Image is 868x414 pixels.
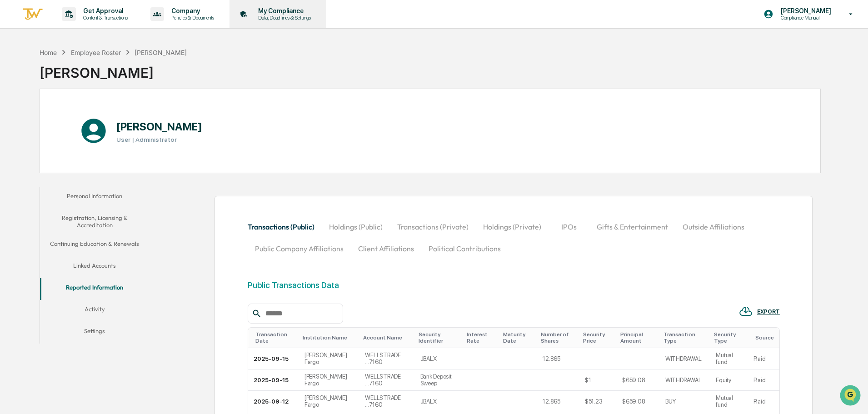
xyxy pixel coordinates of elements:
button: Activity [40,300,149,322]
button: Reported Information [40,278,149,300]
div: secondary tabs example [248,216,780,259]
div: Home [40,49,57,56]
p: Policies & Documents [164,15,219,21]
button: Registration, Licensing & Accreditation [40,209,149,234]
td: [PERSON_NAME] Fargo [299,348,359,369]
td: JBALX [415,391,464,412]
span: Attestations [75,115,113,124]
td: $659.08 [617,391,660,412]
div: Toggle SortBy [419,331,460,344]
td: 2025-09-12 [248,391,299,412]
div: Toggle SortBy [255,331,295,344]
td: WELLSTRADE ...7160 [359,348,414,369]
button: Outside Affiliations [675,216,752,238]
div: We're available if you need us! [31,79,115,86]
div: Toggle SortBy [663,331,707,344]
img: 1746055101610-c473b297-6a78-478c-a979-82029cc54cd1 [9,70,25,86]
td: WITHDRAWAL [660,369,711,391]
td: [PERSON_NAME] Fargo [299,391,359,412]
div: Toggle SortBy [541,331,576,344]
button: Personal Information [40,187,149,209]
iframe: Open customer support [839,384,863,409]
td: Plaid [748,348,779,369]
span: Preclearance [18,115,59,124]
div: secondary tabs example [40,187,149,344]
p: [PERSON_NAME] [773,7,836,15]
a: 🗄️Attestations [62,111,116,127]
td: $1 [579,369,617,391]
div: Toggle SortBy [755,334,776,341]
button: Public Company Affiliations [248,238,351,259]
img: EXPORT [739,304,753,318]
p: My Compliance [251,7,315,15]
td: Plaid [748,391,779,412]
a: Powered byPylon [64,154,110,161]
td: WELLSTRADE ...7160 [359,391,414,412]
a: 🔎Data Lookup [5,128,61,145]
div: 🔎 [9,133,16,140]
button: Continuing Education & Renewals [40,234,149,256]
div: Toggle SortBy [503,331,534,344]
div: Start new chat [31,70,149,79]
p: Company [164,7,219,15]
h1: [PERSON_NAME] [116,120,202,133]
td: 12.865 [537,391,579,412]
div: Employee Roster [71,49,121,56]
button: Settings [40,322,149,344]
div: Public Transactions Data [248,280,339,290]
td: BUY [660,391,711,412]
div: [PERSON_NAME] [40,57,187,81]
td: Bank Deposit Sweep [415,369,464,391]
button: Political Contributions [421,238,508,259]
p: Content & Transactions [76,15,132,21]
span: Pylon [90,154,110,161]
button: Gifts & Entertainment [589,216,675,238]
button: Start new chat [155,72,165,83]
button: Linked Accounts [40,256,149,278]
a: 🖐️Preclearance [5,111,62,127]
td: WITHDRAWAL [660,348,711,369]
td: 2025-09-15 [248,369,299,391]
img: logo [22,7,44,22]
p: Get Approval [76,7,132,15]
button: IPOs [549,216,589,238]
td: Mutual fund [710,348,748,369]
td: JBALX [415,348,464,369]
td: Plaid [748,369,779,391]
div: Toggle SortBy [363,334,411,341]
div: 🗄️ [66,115,73,123]
div: EXPORT [757,309,780,315]
td: $659.08 [617,369,660,391]
div: Toggle SortBy [583,331,613,344]
div: Toggle SortBy [620,331,656,344]
div: [PERSON_NAME] [135,49,187,56]
td: [PERSON_NAME] Fargo [299,369,359,391]
td: Mutual fund [710,391,748,412]
div: Toggle SortBy [467,331,496,344]
p: Data, Deadlines & Settings [251,15,315,21]
span: Data Lookup [18,132,57,141]
td: $51.23 [579,391,617,412]
p: Compliance Manual [773,15,836,21]
button: Holdings (Public) [322,216,390,238]
td: Equity [710,369,748,391]
td: WELLSTRADE ...7160 [359,369,414,391]
button: Holdings (Private) [476,216,549,238]
td: 12.865 [537,348,579,369]
button: Client Affiliations [351,238,421,259]
div: 🖐️ [9,115,16,123]
p: How can we help? [9,19,165,34]
div: Toggle SortBy [714,331,744,344]
button: Transactions (Private) [390,216,476,238]
div: Toggle SortBy [303,334,356,341]
button: Transactions (Public) [248,216,322,238]
td: 2025-09-15 [248,348,299,369]
h3: User | Administrator [116,136,202,143]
